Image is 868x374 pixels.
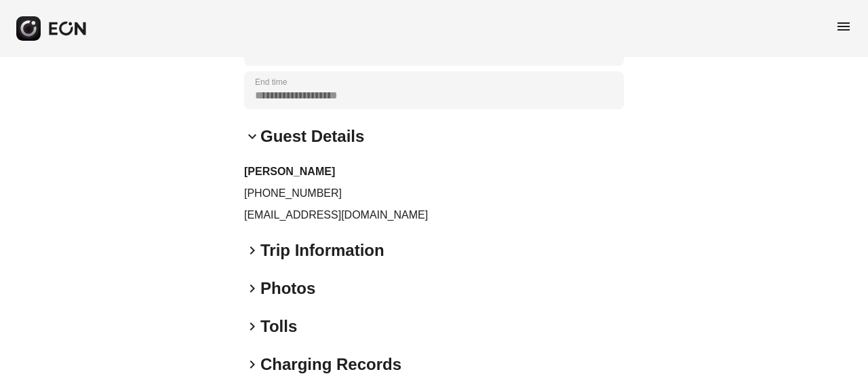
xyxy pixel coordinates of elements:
span: keyboard_arrow_right [244,318,260,335]
h2: Guest Details [260,126,364,147]
span: keyboard_arrow_right [244,356,260,373]
span: keyboard_arrow_right [244,242,260,259]
p: [PHONE_NUMBER] [244,185,624,202]
span: menu [835,18,852,35]
span: keyboard_arrow_right [244,280,260,297]
h2: Photos [260,278,315,299]
span: keyboard_arrow_down [244,128,260,145]
h3: [PERSON_NAME] [244,164,624,180]
h2: Tolls [260,316,297,337]
p: [EMAIL_ADDRESS][DOMAIN_NAME] [244,207,624,223]
h2: Trip Information [260,240,384,261]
